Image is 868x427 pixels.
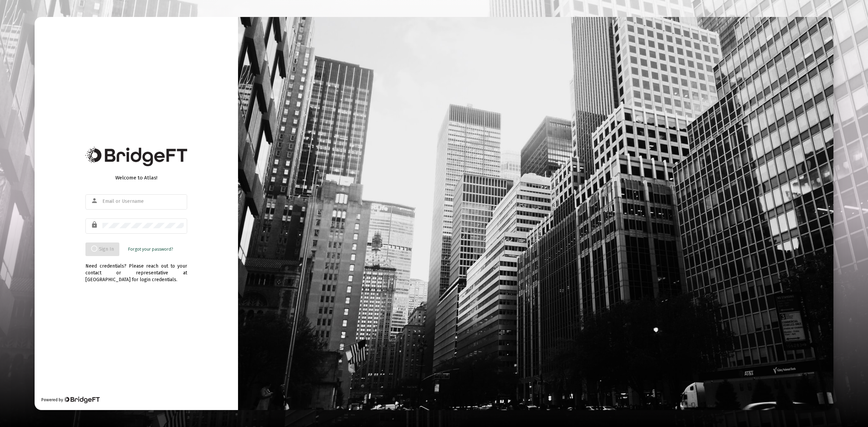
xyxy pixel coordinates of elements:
mat-icon: person [91,197,99,205]
mat-icon: lock [91,221,99,229]
a: Forgot your password? [128,246,173,253]
input: Email or Username [102,199,184,204]
div: Powered by [41,396,99,403]
div: Need credentials? Please reach out to your contact or representative at [GEOGRAPHIC_DATA] for log... [85,256,187,283]
img: Bridge Financial Technology Logo [64,396,99,403]
span: Sign In [91,246,114,252]
img: Bridge Financial Technology Logo [85,147,187,166]
button: Sign In [85,242,119,256]
div: Welcome to Atlas! [85,174,187,181]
